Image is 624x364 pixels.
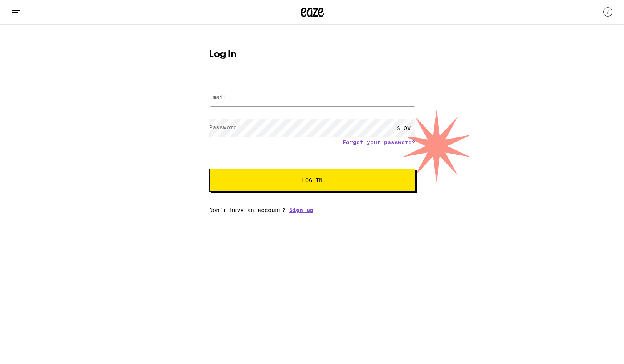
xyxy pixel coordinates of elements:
span: Log In [302,177,323,183]
h1: Log In [209,50,415,59]
div: Don't have an account? [209,207,415,213]
label: Password [209,124,237,130]
div: SHOW [392,119,415,137]
a: Forgot your password? [343,139,415,145]
button: Log In [209,169,415,192]
a: Sign up [289,207,313,213]
input: Email [209,89,415,106]
label: Email [209,94,226,100]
